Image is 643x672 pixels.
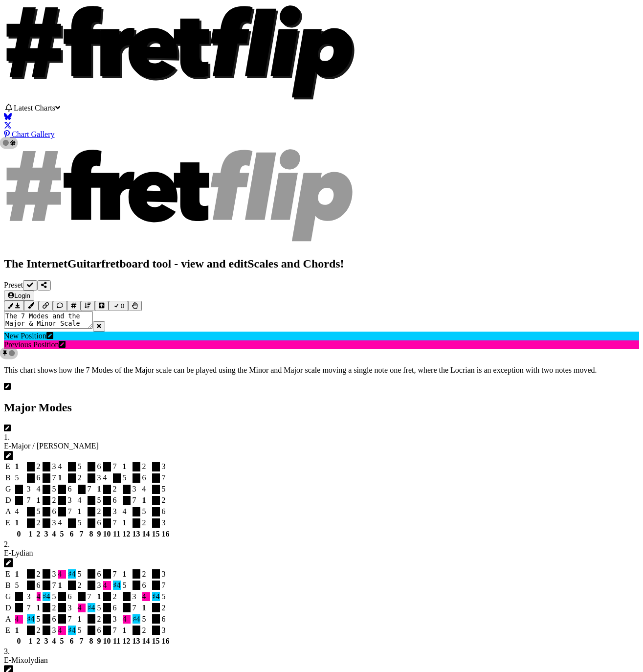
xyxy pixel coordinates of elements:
div: ♯4 [113,581,121,590]
div: 7 [52,473,56,482]
div: ♭7 [103,626,111,635]
div: 6 [97,626,101,635]
div: ♯4 [88,603,95,612]
div: ♭7 [123,603,131,612]
div: ♭3 [152,518,160,528]
div: 5 [142,507,150,516]
div: 1 [97,592,101,601]
div: ♭2 [88,507,95,516]
div: 7 [88,592,95,601]
td: E [5,569,12,579]
div: 2 [113,592,121,601]
button: Toggle horizontal chord view [95,301,109,311]
i: Edit [4,424,11,432]
div: 7 [133,604,140,612]
div: ♭3 [152,569,160,579]
th: 11 [112,636,121,646]
a: #fretflip at Pinterest [4,130,639,139]
div: 6 [52,507,56,516]
div: ♭6 [152,507,160,516]
div: 2 [97,615,101,624]
div: ♭3 [43,569,50,579]
div: 1 [123,570,131,579]
div: 5 [78,462,86,471]
div: 1 [15,518,23,527]
div: ♭2 [133,518,140,528]
span: Preset [4,281,23,289]
div: ♭3 [123,592,131,601]
div: ♭2 [43,603,50,612]
div: 2 [142,570,150,579]
span: Global marker edit [4,340,59,349]
span: 1 . [4,433,10,441]
div: 6 [162,507,170,516]
div: ♭6 [133,473,140,483]
div: ♭7 [58,507,66,516]
div: 1 [78,507,86,516]
span: Toggle light / dark theme [4,139,14,147]
span: E - Mixolydian [4,656,48,664]
td: A [5,614,12,624]
div: 4 [37,485,41,493]
div: ♭3 [58,603,66,612]
div: 5 [97,604,101,612]
div: ♭6 [58,592,66,601]
div: ♭7 [103,462,111,471]
div: ♯4 [27,614,35,624]
div: 4 [58,462,66,471]
th: 9 [97,529,102,539]
div: 2 [142,626,150,635]
div: 2 [52,496,56,505]
div: ♭3 [152,626,160,635]
div: 3 [162,570,170,579]
div: 5 [78,570,86,579]
div: ♭7 [152,581,160,590]
div: ♭3 [103,507,111,516]
div: ♯4 [43,592,50,601]
span: E - Lydian [4,549,33,557]
div: ♭7 [43,581,50,590]
div: 6 [113,604,121,612]
div: ♭2 [27,569,35,579]
div: 5 [97,496,101,505]
div: ♭6 [58,485,66,494]
div: ♭2 [133,569,140,579]
div: 3 [97,581,101,590]
div: 2 [142,462,150,471]
div: 6 [37,473,41,482]
h2: The Internet fretboard tool - view and edit [4,257,639,270]
div: ♭6 [43,614,50,624]
div: 5 [142,615,150,624]
div: ♭2 [88,614,95,624]
div: ♭7 [15,496,23,505]
div: 7 [27,496,35,505]
div: 1 [78,615,86,624]
div: 4 [103,473,111,482]
div: 5 [162,485,170,493]
div: ♭2 [27,626,35,635]
div: 3 [133,485,140,493]
div: ♭3 [15,592,23,601]
h2: Major Modes [4,401,639,414]
th: 5 [58,529,67,539]
div: ♭7 [152,473,160,483]
div: ♭6 [88,626,95,635]
div: 6 [97,518,101,527]
div: 2 [37,570,41,579]
div: 7 [162,581,170,590]
div: 2 [78,473,86,482]
td: E [5,518,12,528]
div: 4 [15,615,23,624]
th: 12 [122,529,131,539]
a: Follow #fretflip at Bluesky [4,112,639,121]
button: Toggle Dexterity for all fretkits [128,301,142,311]
div: ♭2 [103,485,111,494]
div: ♯4 [68,626,76,635]
div: 3 [52,518,56,527]
div: ♭7 [103,569,111,579]
a: Follow #fretflip at X [4,121,639,130]
div: 2 [97,507,101,516]
div: ♭2 [27,518,35,528]
div: 3 [27,485,35,493]
div: ♭3 [43,462,50,471]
